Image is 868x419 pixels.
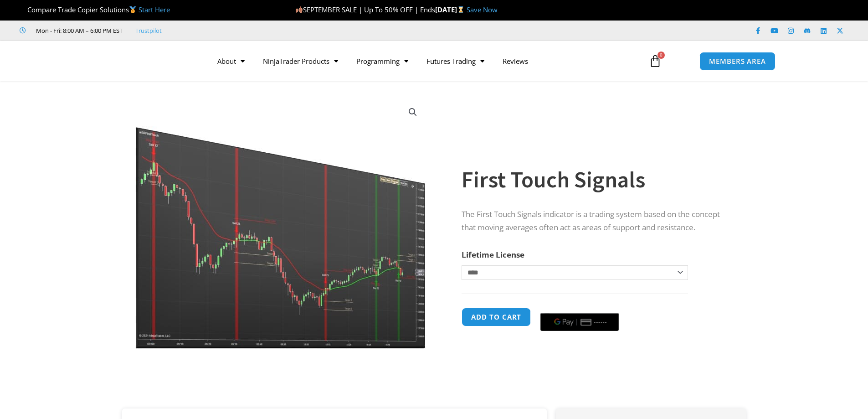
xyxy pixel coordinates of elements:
text: •••••• [595,319,608,326]
span: Compare Trade Copier Solutions [20,5,170,14]
a: View full-screen image gallery [405,104,421,120]
button: Buy with GPay [540,313,619,331]
a: Clear options [462,285,476,291]
span: SEPTEMBER SALE | Up To 50% OFF | Ends [295,5,435,14]
img: First Touch Signals 1 [135,97,428,349]
a: NinjaTrader Products [254,51,347,72]
a: Reviews [493,51,537,72]
span: Mon - Fri: 8:00 AM – 6:00 PM EST [34,25,123,36]
a: 0 [635,48,675,74]
span: 0 [657,52,665,59]
a: Futures Trading [417,51,493,72]
img: 🏆 [20,6,27,13]
nav: Menu [208,51,638,72]
span: MEMBERS AREA [709,58,766,65]
a: Programming [347,51,417,72]
strong: [DATE] [435,5,467,14]
a: About [208,51,254,72]
img: LogoAI | Affordable Indicators – NinjaTrader [92,45,190,78]
button: Add to cart [462,308,531,326]
p: The First Touch Signals indicator is a trading system based on the concept that moving averages o... [462,208,728,234]
a: Trustpilot [135,25,162,36]
img: 🥇 [129,6,136,13]
a: Start Here [139,5,170,14]
a: MEMBERS AREA [699,52,776,71]
label: Lifetime License [462,249,524,260]
iframe: Secure payment input frame [539,306,621,307]
img: ⌛ [457,6,464,13]
img: 🍂 [296,6,303,13]
a: Save Now [467,5,498,14]
h1: First Touch Signals [462,164,728,196]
